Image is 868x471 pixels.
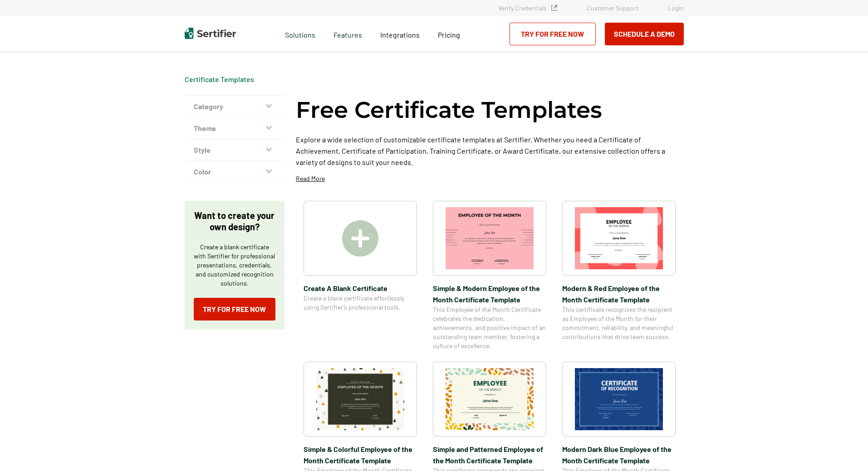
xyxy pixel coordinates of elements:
[575,207,663,269] img: Modern & Red Employee of the Month Certificate Template
[185,75,254,83] a: Certificate Templates
[433,201,546,350] a: Simple & Modern Employee of the Month Certificate TemplateSimple & Modern Employee of the Month C...
[185,161,284,183] button: Color
[185,117,284,139] button: Theme
[285,28,315,39] span: Solutions
[433,282,546,305] span: Simple & Modern Employee of the Month Certificate Template
[510,23,596,45] a: Try for Free Now
[296,134,684,168] p: Explore a wide selection of customizable certificate templates at Sertifier. Whether you need a C...
[296,95,602,125] h1: Free Certificate Templates
[575,368,663,430] img: Modern Dark Blue Employee of the Month Certificate Template
[296,174,325,183] p: Read More
[446,207,534,269] img: Simple & Modern Employee of the Month Certificate Template
[304,282,417,294] span: Create A Blank Certificate
[185,28,236,39] img: Sertifier | Digital Credentialing Platform
[194,210,275,233] p: Want to create your own design?
[562,201,676,350] a: Modern & Red Employee of the Month Certificate TemplateModern & Red Employee of the Month Certifi...
[316,368,404,430] img: Simple & Colorful Employee of the Month Certificate Template
[333,28,362,39] span: Features
[562,282,676,305] span: Modern & Red Employee of the Month Certificate Template
[551,5,557,11] img: Verified
[587,4,638,12] a: Customer Support
[433,305,546,350] span: This Employee of the Month Certificate celebrates the dedication, achievements, and positive impa...
[380,28,420,39] a: Integrations
[438,28,460,39] a: Pricing
[446,368,534,430] img: Simple and Patterned Employee of the Month Certificate Template
[194,298,275,320] a: Try for Free Now
[668,4,684,12] a: Login
[380,30,420,39] span: Integrations
[342,220,378,257] img: Create A Blank Certificate
[562,443,676,466] span: Modern Dark Blue Employee of the Month Certificate Template
[194,243,275,288] p: Create a blank certificate with Sertifier for professional presentations, credentials, and custom...
[185,96,284,117] button: Category
[185,75,254,84] div: Breadcrumb
[304,443,417,466] span: Simple & Colorful Employee of the Month Certificate Template
[304,294,417,312] span: Create a blank certificate effortlessly using Sertifier’s professional tools.
[438,30,460,39] span: Pricing
[185,139,284,161] button: Style
[498,4,557,12] a: Verify Credentials
[562,305,676,341] span: This certificate recognizes the recipient as Employee of the Month for their commitment, reliabil...
[433,443,546,466] span: Simple and Patterned Employee of the Month Certificate Template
